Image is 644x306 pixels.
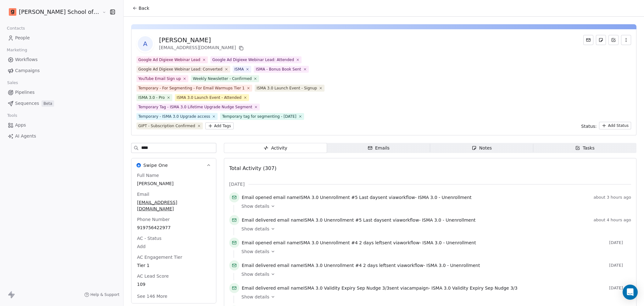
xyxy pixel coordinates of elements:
div: Google Ad Digiexe Webinar Lead [138,57,200,63]
a: AI Agents [5,131,118,141]
div: [PERSON_NAME] [159,36,245,44]
span: [DATE] [609,263,631,268]
div: ISMA - Bonus Book Sent [256,66,301,72]
span: Sequences [15,100,39,107]
span: ISMA 3.0 Validity Expiry Sep Nudge 3/3 [303,286,389,291]
span: AC - Status [136,235,163,241]
span: ISMA 3.0 - Unenrollment [418,195,471,200]
span: Full Name [136,172,160,178]
span: AC Engagement Tier [136,254,184,260]
span: ISMA 3.0 Validity Expiry Sep Nudge 3/3 [431,286,518,291]
a: Show details [241,226,627,232]
span: about 4 hours ago [594,218,631,223]
button: [PERSON_NAME] School of Finance LLP [8,7,98,17]
span: email name sent via workflow - [242,262,480,269]
span: Show details [241,294,269,300]
span: Email [136,191,151,197]
img: Goela%20School%20Logos%20(4).png [9,8,16,16]
a: Pipelines [5,87,118,98]
span: Phone Number [136,216,171,223]
span: AI Agents [15,133,36,139]
a: Campaigns [5,65,118,76]
span: 919756422977 [137,224,210,231]
span: Show details [241,226,269,232]
span: Add [137,243,210,250]
button: See 146 More [133,291,171,302]
span: [DATE] [229,181,245,187]
div: Open Intercom Messenger [623,285,638,300]
span: Pipelines [15,89,35,96]
div: Swipe OneSwipe One [131,172,216,303]
span: People [15,35,30,41]
a: SequencesBeta [5,98,118,109]
span: Show details [241,271,269,277]
span: ISMA 3.0 Unenrollment #5 Last day [299,195,378,200]
a: Show details [241,294,627,300]
a: Help & Support [84,292,119,297]
span: ISMA 3.0 Unenrollment #4 2 days left [303,263,386,268]
span: AC Lead Score [136,273,170,279]
span: email name sent via workflow - [242,217,475,223]
span: Email opened [242,195,272,200]
div: GIPT - Subscription Confirmed [138,123,195,129]
div: Temporary Tag - ISMA 3.0 Lifetime Upgrade Nudge Segment [138,104,253,110]
div: Google Ad Digiexe Webinar Lead: Converted [138,66,223,72]
span: ISMA 3.0 - Unenrollment [426,263,480,268]
span: 109 [137,281,210,287]
span: [PERSON_NAME] School of Finance LLP [19,8,101,16]
span: ISMA 3.0 - Unenrollment [422,218,475,223]
a: People [5,33,118,43]
span: A [138,36,153,51]
span: Help & Support [91,292,119,297]
a: Apps [5,120,118,130]
a: Show details [241,248,627,255]
span: Email opened [242,240,272,245]
span: Status: [581,123,597,129]
span: [DATE] [609,240,631,245]
span: [EMAIL_ADDRESS][DOMAIN_NAME] [137,199,210,212]
div: ISMA [235,66,244,72]
span: email name sent via workflow - [242,240,476,246]
button: Add Status [599,122,631,129]
span: Sales [4,78,21,88]
div: ISMA 3.0 Launch Event - Signup [257,85,317,91]
span: about 3 hours ago [594,195,631,200]
div: [EMAIL_ADDRESS][DOMAIN_NAME] [159,44,245,52]
div: Temporary tag for segmenting - [DATE] [222,114,296,119]
a: Workflows [5,54,118,65]
button: Add Tags [205,122,234,129]
button: Back [129,3,153,14]
span: Show details [241,248,269,255]
span: ISMA 3.0 Unenrollment #5 Last day [303,218,382,223]
span: Apps [15,122,26,128]
div: Temporary - ISMA 3.0 Upgrade access [138,114,210,119]
span: email name sent via workflow - [242,194,472,201]
a: Show details [241,203,627,209]
span: [PERSON_NAME] [137,180,210,187]
span: ISMA 3.0 - Unenrollment [422,240,476,245]
div: Weekly Newsletter - Confirmed [193,76,252,82]
span: Workflows [15,56,38,63]
span: [DATE] [609,286,631,291]
div: YouTube Email Sign up [138,76,181,82]
button: Swipe OneSwipe One [131,158,216,172]
span: Beta [42,100,54,107]
div: Notes [472,145,492,151]
div: Google Ad Digiexe Webinar Lead: Attended [212,57,294,63]
span: ISMA 3.0 Unenrollment #4 2 days left [299,240,382,245]
span: Swipe One [143,162,168,168]
div: Tasks [575,145,595,151]
div: Temporary - For Segmenting - For Email Warmups Tier 1 [138,85,245,91]
span: Tools [4,111,20,120]
span: Tier 1 [137,262,210,269]
span: Show details [241,203,269,209]
div: ISMA 3.0 Launch Event - Attended [177,95,241,100]
div: ISMA 3.0 - Pro [138,95,165,100]
div: Emails [368,145,390,151]
img: Swipe One [136,163,141,167]
span: Campaigns [15,67,40,74]
span: Total Activity (307) [229,165,276,171]
span: Email delivered [242,218,276,223]
span: Email delivered [242,286,276,291]
span: email name sent via campaign - [242,285,518,291]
